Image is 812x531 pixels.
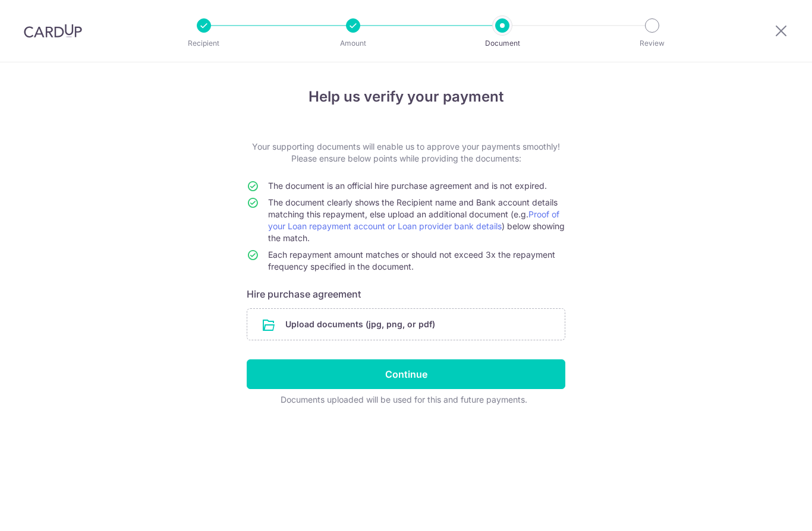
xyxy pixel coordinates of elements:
span: The document clearly shows the Recipient name and Bank account details matching this repayment, e... [268,197,565,243]
p: Recipient [160,37,248,49]
img: CardUp [24,24,82,38]
p: Amount [309,37,397,49]
p: Your supporting documents will enable us to approve your payments smoothly! Please ensure below p... [247,141,565,165]
span: Each repayment amount matches or should not exceed 3x the repayment frequency specified in the do... [268,249,555,271]
div: Documents uploaded will be used for this and future payments. [247,394,561,406]
h6: Hire purchase agreement [247,287,565,301]
input: Continue [247,359,565,389]
p: Document [458,37,546,49]
span: The document is an official hire purchase agreement and is not expired. [268,181,547,191]
div: Upload documents (jpg, png, or pdf) [247,308,565,340]
p: Review [608,37,696,49]
h4: Help us verify your payment [247,86,565,108]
